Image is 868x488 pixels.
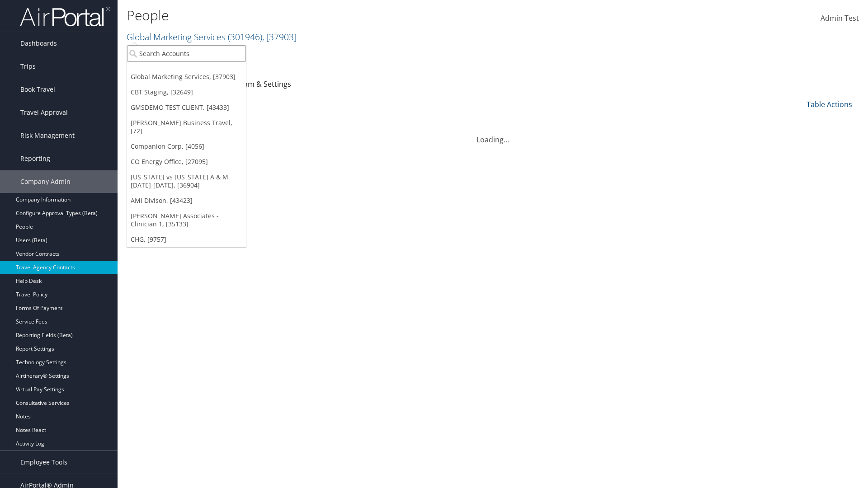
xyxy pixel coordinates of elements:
[20,451,67,474] span: Employee Tools
[127,69,246,84] a: Global Marketing Services, [37903]
[20,32,57,55] span: Dashboards
[127,45,246,62] input: Search Accounts
[127,115,246,139] a: [PERSON_NAME] Business Travel, [72]
[127,193,246,208] a: AMI Divison, [43423]
[20,78,55,101] span: Book Travel
[127,6,615,25] h1: People
[807,99,852,109] a: Table Actions
[127,31,297,43] a: Global Marketing Services
[236,79,291,89] a: Team & Settings
[20,6,110,27] img: airportal-logo.png
[262,31,297,43] span: , [ 37903 ]
[821,13,859,23] span: Admin Test
[20,124,75,147] span: Risk Management
[20,55,36,78] span: Trips
[20,147,50,170] span: Reporting
[127,154,246,169] a: CO Energy Office, [27095]
[228,31,262,43] span: ( 301946 )
[821,5,859,33] a: Admin Test
[127,208,246,232] a: [PERSON_NAME] Associates - Clinician 1, [35133]
[127,169,246,193] a: [US_STATE] vs [US_STATE] A & M [DATE]-[DATE], [36904]
[20,101,68,124] span: Travel Approval
[127,123,859,145] div: Loading...
[127,139,246,154] a: Companion Corp, [4056]
[127,232,246,247] a: CHG, [9757]
[127,100,246,115] a: GMSDEMO TEST CLIENT, [43433]
[127,84,246,100] a: CBT Staging, [32649]
[20,170,71,193] span: Company Admin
